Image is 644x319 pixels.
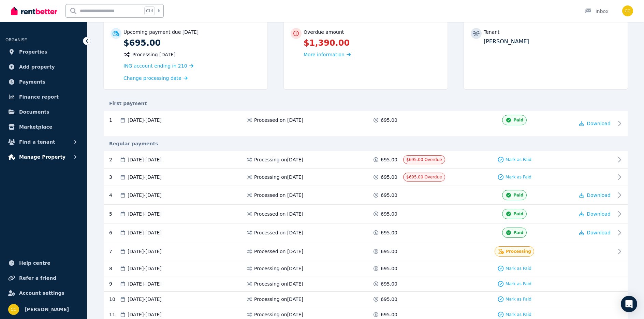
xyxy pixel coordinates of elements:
[304,52,345,57] span: More information
[621,296,637,312] div: Open Intercom Messenger
[5,286,82,300] a: Account settings
[109,228,119,238] div: 6
[381,211,397,217] span: 695.00
[109,246,119,257] div: 7
[109,311,119,318] div: 11
[254,156,303,163] span: Processing on [DATE]
[513,192,523,198] span: Paid
[11,6,57,16] img: RentBetter
[109,209,119,219] div: 5
[19,274,56,282] span: Refer a friend
[254,117,303,124] span: Processed on [DATE]
[381,229,397,236] span: 695.00
[506,281,531,287] span: Mark as Paid
[109,155,119,164] div: 2
[123,75,181,82] span: Change processing date
[109,280,119,287] div: 9
[5,38,27,42] span: ORGANISE
[8,304,19,315] img: Cameron Clark
[587,121,611,126] span: Download
[304,29,344,35] p: Overdue amount
[5,150,82,164] button: Manage Property
[254,248,303,255] span: Processed on [DATE]
[5,120,82,134] a: Marketplace
[128,211,162,217] span: [DATE] - [DATE]
[381,174,397,180] span: 695.00
[5,45,82,59] a: Properties
[304,38,441,48] p: $1,390.00
[513,230,523,235] span: Paid
[19,259,50,267] span: Help centre
[381,156,397,163] span: 695.00
[381,296,397,303] span: 695.00
[254,229,303,236] span: Processed on [DATE]
[19,63,55,71] span: Add property
[484,38,621,46] p: [PERSON_NAME]
[254,192,303,199] span: Processed on [DATE]
[381,265,397,272] span: 695.00
[104,140,628,147] div: Regular payments
[19,289,64,297] span: Account settings
[622,5,633,16] img: Cameron Clark
[579,120,611,127] button: Download
[128,280,162,287] span: [DATE] - [DATE]
[19,48,47,56] span: Properties
[144,6,155,15] span: Ctrl
[109,190,119,200] div: 4
[123,29,199,35] p: Upcoming payment due [DATE]
[5,105,82,119] a: Documents
[19,123,52,131] span: Marketplace
[109,265,119,272] div: 8
[19,93,59,101] span: Finance report
[5,135,82,149] button: Find a tenant
[104,100,628,107] div: First payment
[254,311,303,318] span: Processing on [DATE]
[406,157,442,162] span: $695.00 Overdue
[587,192,611,198] span: Download
[128,265,162,272] span: [DATE] - [DATE]
[579,192,611,199] button: Download
[506,296,531,302] span: Mark as Paid
[109,117,119,124] div: 1
[506,266,531,271] span: Mark as Paid
[587,230,611,235] span: Download
[128,229,162,236] span: [DATE] - [DATE]
[25,305,69,314] span: [PERSON_NAME]
[123,63,187,69] span: ING account ending in 210
[254,296,303,303] span: Processing on [DATE]
[128,311,162,318] span: [DATE] - [DATE]
[506,249,531,254] span: Processing
[109,173,119,182] div: 3
[128,174,162,180] span: [DATE] - [DATE]
[128,156,162,163] span: [DATE] - [DATE]
[381,248,397,255] span: 695.00
[513,211,523,217] span: Paid
[506,312,531,317] span: Mark as Paid
[254,280,303,287] span: Processing on [DATE]
[19,108,49,116] span: Documents
[128,192,162,199] span: [DATE] - [DATE]
[506,157,531,162] span: Mark as Paid
[128,296,162,303] span: [DATE] - [DATE]
[128,248,162,255] span: [DATE] - [DATE]
[513,117,523,123] span: Paid
[506,174,531,180] span: Mark as Paid
[109,296,119,303] div: 10
[254,174,303,180] span: Processing on [DATE]
[579,211,611,217] button: Download
[19,78,45,86] span: Payments
[123,75,188,82] a: Change processing date
[5,271,82,285] a: Refer a friend
[254,211,303,217] span: Processed on [DATE]
[484,29,500,35] p: Tenant
[132,51,176,58] span: Processing [DATE]
[381,192,397,199] span: 695.00
[406,175,442,179] span: $695.00 Overdue
[5,75,82,89] a: Payments
[381,311,397,318] span: 695.00
[585,8,609,15] div: Inbox
[579,229,611,236] button: Download
[5,90,82,104] a: Finance report
[254,265,303,272] span: Processing on [DATE]
[19,153,65,161] span: Manage Property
